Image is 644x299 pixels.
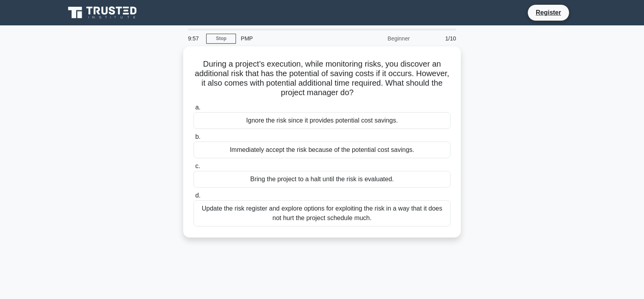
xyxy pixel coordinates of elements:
[194,171,450,188] div: Bring the project to a halt until the risk is evaluated.
[236,31,345,46] div: PMP
[345,31,414,46] div: Beginner
[194,112,450,129] div: Ignore the risk since it provides potential cost savings.
[206,34,236,44] a: Stop
[195,163,200,169] span: c.
[195,104,200,111] span: a.
[414,31,461,46] div: 1/10
[183,31,206,46] div: 9:57
[194,142,450,158] div: Immediately accept the risk because of the potential cost savings.
[195,133,200,140] span: b.
[194,200,450,226] div: Update the risk register and explore options for exploiting the risk in a way that it does not hu...
[193,59,451,98] h5: During a project’s execution, while monitoring risks, you discover an additional risk that has th...
[195,192,200,199] span: d.
[531,8,566,17] a: Register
